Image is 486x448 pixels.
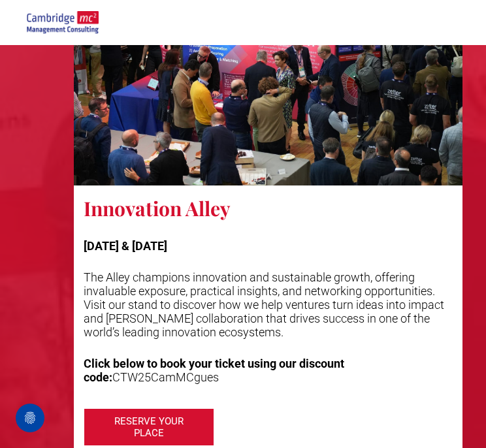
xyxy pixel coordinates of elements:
[26,13,99,27] a: Cambridge Tech Week | Cambridge Management Consulting is proud to be the first Diamond Sponsor of...
[84,239,167,253] strong: [DATE] & [DATE]
[84,357,453,384] p: CTW25CamMCgues
[453,9,479,35] button: menu
[86,409,212,445] span: RESERVE YOUR PLACE
[84,195,231,221] h3: Innovation Alley
[26,11,99,35] img: secondary-image, sustainability
[84,357,344,384] strong: Click below to book your ticket using our discount code:
[84,270,453,339] p: The Alley champions innovation and sustainable growth, offering invaluable exposure, practical in...
[84,408,214,446] a: RESERVE YOUR PLACE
